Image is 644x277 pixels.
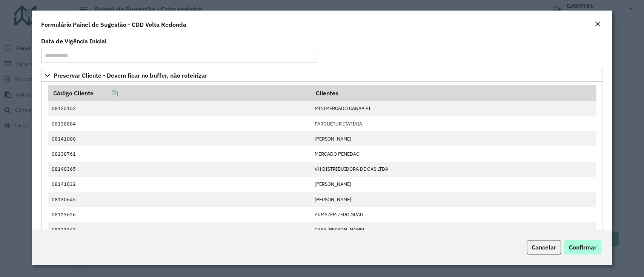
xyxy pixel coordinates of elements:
[48,116,311,131] td: 08138884
[48,222,311,237] td: 08121347
[564,240,601,254] button: Confirmar
[311,162,596,177] td: VH DISTRIBUIDORA DE GAS LTDA
[311,146,596,161] td: MERCADO PENEDAO
[311,116,596,131] td: PARQUETUR ITATIAIA
[311,177,596,192] td: [PERSON_NAME]
[94,89,118,97] a: Copiar
[311,222,596,237] td: CASA [PERSON_NAME]
[532,243,556,251] span: Cancelar
[311,207,596,222] td: ARMAZEM ZERO GRAU
[41,37,107,46] label: Data de Vigência Inicial
[41,20,186,29] h4: Formulário Painel de Sugestão - CDD Volta Redonda
[48,192,311,207] td: 08130645
[48,131,311,146] td: 08141080
[527,240,561,254] button: Cancelar
[311,101,596,116] td: MINIMERCADO CANAA PI
[48,177,311,192] td: 08141032
[48,101,311,116] td: 08125152
[311,131,596,146] td: [PERSON_NAME]
[569,243,596,251] span: Confirmar
[48,146,311,161] td: 08138761
[41,69,603,82] a: Preservar Cliente - Devem ficar no buffer, não roteirizar
[48,85,311,101] th: Código Cliente
[595,21,601,27] em: Fechar
[48,207,311,222] td: 08123626
[48,162,311,177] td: 08140365
[311,85,596,101] th: Clientes
[311,192,596,207] td: [PERSON_NAME]
[54,72,207,78] span: Preservar Cliente - Devem ficar no buffer, não roteirizar
[592,20,603,29] button: Close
